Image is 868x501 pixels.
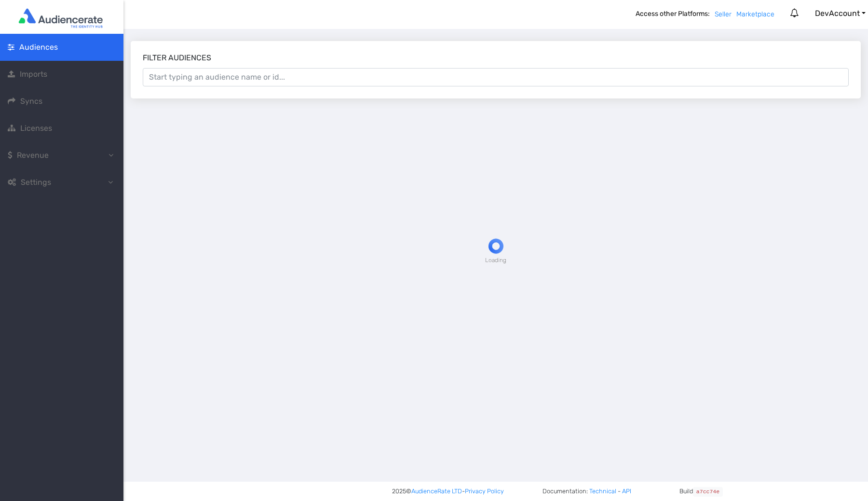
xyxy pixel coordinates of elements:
[485,256,506,264] span: Loading
[20,124,52,133] span: Licenses
[17,151,49,160] span: Revenue
[863,496,868,501] iframe: JSD widget
[487,237,505,256] img: preloader
[20,70,47,79] span: Imports
[19,42,58,52] span: Audiences
[21,178,51,187] span: Settings
[20,97,42,106] span: Syncs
